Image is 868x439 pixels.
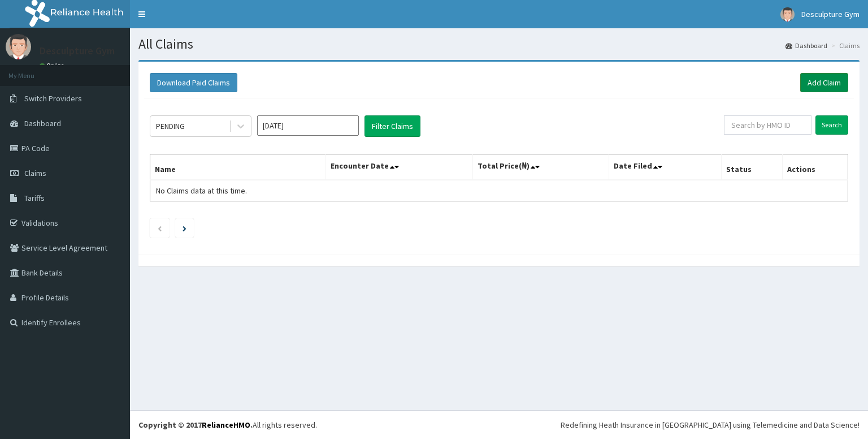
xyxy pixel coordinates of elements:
[24,118,61,128] span: Dashboard
[6,34,31,59] img: User Image
[780,7,795,21] img: User Image
[782,154,848,180] th: Actions
[40,62,67,70] a: Online
[24,93,82,104] span: Switch Providers
[561,419,860,431] div: Redefining Heath Insurance in [GEOGRAPHIC_DATA] using Telemedicine and Data Science!
[138,420,253,430] strong: Copyright © 2017 .
[24,193,45,203] span: Tariffs
[156,186,247,196] span: No Claims data at this time.
[828,41,860,50] li: Claims
[785,41,827,50] a: Dashboard
[364,115,420,137] button: Filter Claims
[326,154,473,180] th: Encounter Date
[473,154,609,180] th: Total Price(₦)
[724,115,811,135] input: Search by HMO ID
[815,115,848,135] input: Search
[800,73,848,92] a: Add Claim
[138,37,860,51] h1: All Claims
[722,154,782,180] th: Status
[609,154,722,180] th: Date Filed
[156,120,185,132] div: PENDING
[183,223,186,233] a: Next page
[157,223,162,233] a: Previous page
[130,410,868,439] footer: All rights reserved.
[24,168,46,178] span: Claims
[801,9,860,19] span: Desculpture Gym
[40,46,115,56] p: Desculpture Gym
[202,420,250,430] a: RelianceHMO
[150,154,326,180] th: Name
[150,73,237,92] button: Download Paid Claims
[257,115,359,136] input: Select Month and Year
